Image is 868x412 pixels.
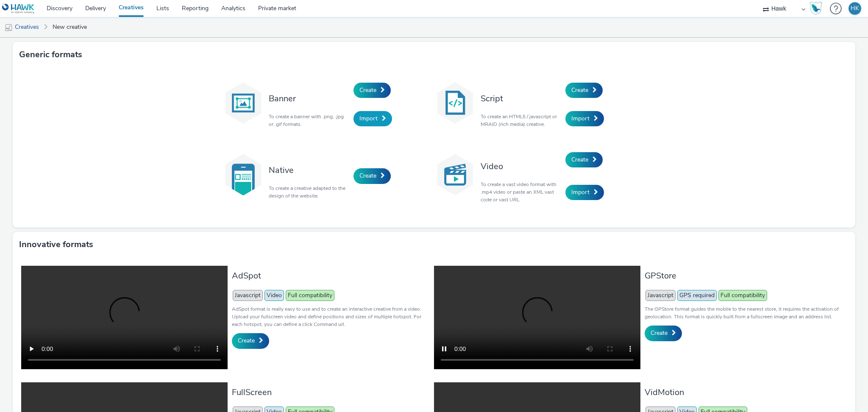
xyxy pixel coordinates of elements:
[269,113,349,128] p: To create a banner with .png, .jpg or .gif formats.
[264,290,284,301] span: Video
[232,270,430,281] h3: AdSpot
[645,326,682,341] a: Create
[238,337,255,345] span: Create
[232,305,430,328] p: AdSpot format is really easy to use and to create an interactive creative from a video. Upload yo...
[232,333,269,348] a: Create
[571,114,590,122] span: Import
[4,23,13,32] img: mobile
[645,290,676,301] span: Javascript
[481,93,561,104] h3: Script
[651,329,668,337] span: Create
[222,82,264,124] img: banner.svg
[718,290,767,301] span: Full compatibility
[233,290,263,301] span: Javascript
[810,2,826,15] a: Hawk Academy
[269,93,349,104] h3: Banner
[232,387,430,398] h3: FullScreen
[2,3,35,14] img: undefined Logo
[19,48,82,61] h3: Generic formats
[19,238,93,251] h3: Innovative formats
[222,153,264,196] img: native.svg
[677,290,717,301] span: GPS required
[269,184,349,200] p: To create a creative adapted to the design of the website.
[48,17,91,37] a: New creative
[286,290,334,301] span: Full compatibility
[571,156,588,164] span: Create
[565,152,603,167] a: Create
[565,83,603,98] a: Create
[645,270,843,281] h3: GPStore
[481,181,561,203] p: To create a vast video format with .mp4 video or paste an XML vast code or vast URL.
[565,185,604,200] a: Import
[353,168,391,184] a: Create
[571,86,588,94] span: Create
[434,82,476,124] img: code.svg
[353,83,391,98] a: Create
[481,161,561,172] h3: Video
[359,114,378,122] span: Import
[353,111,392,126] a: Import
[359,86,376,94] span: Create
[565,111,604,126] a: Import
[810,2,822,15] img: Hawk Academy
[645,305,843,320] p: The GPStore format guides the mobile to the nearest store, it requires the activation of geolocat...
[434,153,476,196] img: video.svg
[269,164,349,176] h3: Native
[645,387,843,398] h3: VidMotion
[481,113,561,128] p: To create an HTML5 / javascript or MRAID (rich media) creative.
[359,172,376,180] span: Create
[571,188,590,196] span: Import
[851,2,859,15] div: HK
